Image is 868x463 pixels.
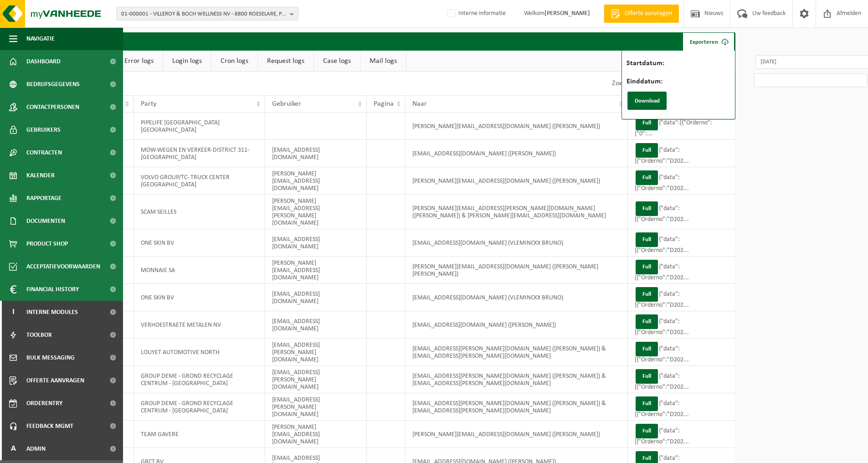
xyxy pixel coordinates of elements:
[26,255,100,278] span: Acceptatievoorwaarden
[211,51,257,72] a: Cron logs
[612,80,635,87] label: Zoeken:
[121,7,286,21] span: 01-000001 - VILLEROY & BOCH WELLNESS NV - 8800 ROESELARE, POPULIERSTRAAT 1
[636,369,658,384] button: Full
[360,51,406,72] a: Mail logs
[134,113,265,140] td: PIPELIFE [GEOGRAPHIC_DATA] [GEOGRAPHIC_DATA]
[406,339,628,366] td: [EMAIL_ADDRESS][PERSON_NAME][DOMAIN_NAME] ([PERSON_NAME]) & [EMAIL_ADDRESS][PERSON_NAME][DOMAIN_N...
[636,424,658,438] button: Full
[26,50,61,73] span: Dashboard
[26,187,62,210] span: Rapportage
[134,257,265,284] td: MONNAIE SA
[265,421,367,448] td: [PERSON_NAME][EMAIL_ADDRESS][DOMAIN_NAME]
[628,229,735,257] td: {"data":[{"Orderno":"D202...
[26,210,65,232] span: Documenten
[26,164,55,187] span: Kalender
[134,393,265,421] td: GROUP DEME - GROND RECYCLAGE CENTRUM - [GEOGRAPHIC_DATA]
[265,339,367,366] td: [EMAIL_ADDRESS][PERSON_NAME][DOMAIN_NAME]
[134,167,265,195] td: VOLVO GROUP/TC- TRUCK CENTER [GEOGRAPHIC_DATA]
[628,140,735,167] td: {"data":[{"Orderno":"D202...
[628,393,735,421] td: {"data":[{"Orderno":"D202...
[628,284,735,311] td: {"data":[{"Orderno":"D202...
[314,51,360,72] a: Case logs
[134,195,265,229] td: SCAM SEILLES
[26,141,62,164] span: Contracten
[636,314,658,329] button: Full
[406,140,628,167] td: [EMAIL_ADDRESS][DOMAIN_NAME] ([PERSON_NAME])
[628,339,735,366] td: {"data":[{"Orderno":"D202...
[406,113,628,140] td: [PERSON_NAME][EMAIL_ADDRESS][DOMAIN_NAME] ([PERSON_NAME])
[628,421,735,448] td: {"data":[{"Orderno":"D202...
[26,369,84,392] span: Offerte aanvragen
[26,346,75,369] span: Bulk Messaging
[374,100,394,108] span: Pagina
[26,437,46,460] span: Admin
[265,311,367,339] td: [EMAIL_ADDRESS][DOMAIN_NAME]
[26,415,73,437] span: Feedback MGMT
[636,116,658,130] button: Full
[636,232,658,247] button: Full
[26,301,78,324] span: Interne modules
[116,7,298,21] button: 01-000001 - VILLEROY & BOCH WELLNESS NV - 8800 ROESELARE, POPULIERSTRAAT 1
[26,96,79,118] span: Contactpersonen
[406,195,628,229] td: [PERSON_NAME][EMAIL_ADDRESS][PERSON_NAME][DOMAIN_NAME] ([PERSON_NAME]) & [PERSON_NAME][EMAIL_ADDR...
[446,7,506,21] label: Interne informatie
[134,140,265,167] td: MOW-WEGEN EN VERKEER-DISTRICT 311-[GEOGRAPHIC_DATA]
[636,143,658,158] button: Full
[134,284,265,311] td: ONE SKIN BV
[627,60,755,69] label: Startdatum:
[26,324,52,346] span: Toolbox
[627,92,667,110] button: Download
[636,342,658,356] button: Full
[26,73,80,96] span: Bedrijfsgegevens
[544,10,590,17] strong: [PERSON_NAME]
[628,113,735,140] td: {"data":[{"Orderno":{"0":...
[406,393,628,421] td: [EMAIL_ADDRESS][PERSON_NAME][DOMAIN_NAME] ([PERSON_NAME]) & [EMAIL_ADDRESS][PERSON_NAME][DOMAIN_N...
[265,195,367,229] td: [PERSON_NAME][EMAIL_ADDRESS][PERSON_NAME][DOMAIN_NAME]
[272,100,301,108] span: Gebruiker
[406,284,628,311] td: [EMAIL_ADDRESS][DOMAIN_NAME] (VLEMINCKX BRUNO)
[265,257,367,284] td: [PERSON_NAME][EMAIL_ADDRESS][DOMAIN_NAME]
[26,27,55,50] span: Navigatie
[26,278,79,301] span: Financial History
[134,366,265,393] td: GROUP DEME - GROND RECYCLAGE CENTRUM - [GEOGRAPHIC_DATA]
[406,167,628,195] td: [PERSON_NAME][EMAIL_ADDRESS][DOMAIN_NAME] ([PERSON_NAME])
[604,5,679,23] a: Offerte aanvragen
[163,51,211,72] a: Login logs
[628,195,735,229] td: {"data":[{"Orderno":"D202...
[265,284,367,311] td: [EMAIL_ADDRESS][DOMAIN_NAME]
[683,32,734,51] a: Exporteren
[628,311,735,339] td: {"data":[{"Orderno":"D202...
[265,167,367,195] td: [PERSON_NAME][EMAIL_ADDRESS][DOMAIN_NAME]
[627,78,754,87] label: Einddatum:
[406,257,628,284] td: [PERSON_NAME][EMAIL_ADDRESS][DOMAIN_NAME] ([PERSON_NAME] [PERSON_NAME])
[636,170,658,185] button: Full
[265,140,367,167] td: [EMAIL_ADDRESS][DOMAIN_NAME]
[628,257,735,284] td: {"data":[{"Orderno":"D202...
[9,437,17,460] span: A
[141,100,156,108] span: Party
[134,421,265,448] td: TEAM GAVERE
[265,366,367,393] td: [EMAIL_ADDRESS][PERSON_NAME][DOMAIN_NAME]
[636,201,658,216] button: Full
[628,366,735,393] td: {"data":[{"Orderno":"D202...
[258,51,313,72] a: Request logs
[265,229,367,257] td: [EMAIL_ADDRESS][DOMAIN_NAME]
[134,229,265,257] td: ONE SKIN BV
[406,366,628,393] td: [EMAIL_ADDRESS][PERSON_NAME][DOMAIN_NAME] ([PERSON_NAME]) & [EMAIL_ADDRESS][PERSON_NAME][DOMAIN_N...
[406,229,628,257] td: [EMAIL_ADDRESS][DOMAIN_NAME] (VLEMINCKX BRUNO)
[26,232,68,255] span: Product Shop
[406,311,628,339] td: [EMAIL_ADDRESS][DOMAIN_NAME] ([PERSON_NAME])
[412,100,427,108] span: Naar
[622,9,674,18] span: Offerte aanvragen
[636,396,658,411] button: Full
[26,118,61,141] span: Gebruikers
[134,339,265,366] td: LOUYET AUTOMOTIVE NORTH
[134,311,265,339] td: VERHOESTRAETE METALEN NV
[26,392,103,415] span: Orderentry Goedkeuring
[406,421,628,448] td: [PERSON_NAME][EMAIL_ADDRESS][DOMAIN_NAME] ([PERSON_NAME])
[9,301,17,324] span: I
[115,51,163,72] a: Error logs
[636,287,658,302] button: Full
[628,167,735,195] td: {"data":[{"Orderno":"D202...
[265,393,367,421] td: [EMAIL_ADDRESS][PERSON_NAME][DOMAIN_NAME]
